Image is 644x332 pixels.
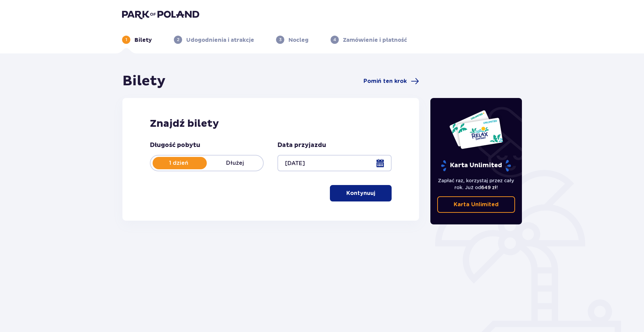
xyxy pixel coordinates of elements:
span: Pomiń ten krok [363,77,407,85]
span: 649 zł [481,185,497,190]
p: Karta Unlimited [440,160,512,172]
img: Park of Poland logo [122,10,199,19]
p: 4 [333,37,336,43]
p: 2 [177,37,179,43]
p: Nocleg [288,36,309,44]
p: 1 dzień [151,159,207,167]
p: Kontynuuj [346,189,375,197]
p: 3 [279,37,282,43]
p: Zapłać raz, korzystaj przez cały rok. Już od ! [437,177,515,191]
a: Karta Unlimited [437,196,515,213]
h2: Znajdź bilety [150,117,392,130]
button: Kontynuuj [330,185,392,201]
p: Bilety [134,36,152,44]
p: Zamówienie i płatność [343,36,407,44]
p: Dłużej [207,159,263,167]
a: Pomiń ten krok [363,77,419,85]
h1: Bilety [122,73,166,90]
p: Data przyjazdu [277,141,326,149]
p: Udogodnienia i atrakcje [186,36,254,44]
p: 1 [126,37,127,43]
p: Karta Unlimited [454,201,499,208]
p: Długość pobytu [150,141,200,149]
